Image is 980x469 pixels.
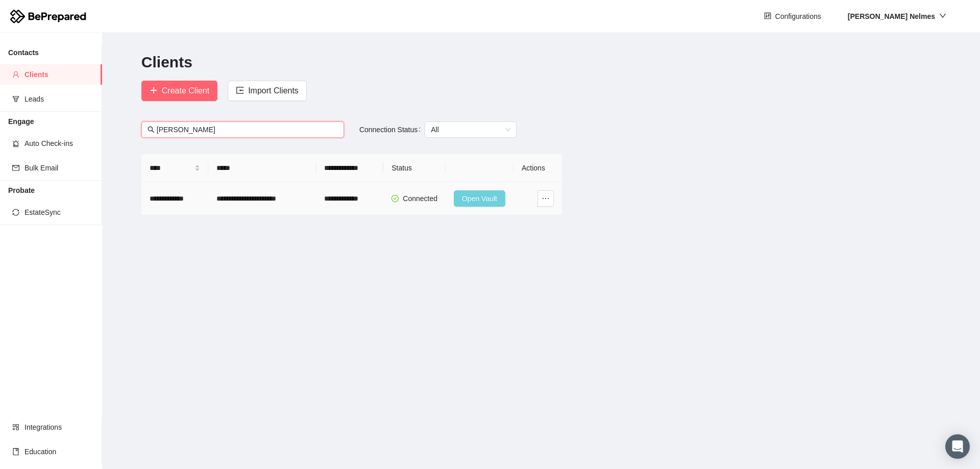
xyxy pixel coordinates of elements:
[248,84,299,97] span: Import Clients
[939,12,946,19] span: down
[391,195,399,202] span: check-circle
[24,133,94,154] span: Auto Check-ins
[8,186,35,194] strong: Probate
[12,448,19,455] span: book
[462,193,497,204] span: Open Vault
[848,12,935,20] strong: [PERSON_NAME] Nelmes
[513,154,562,182] th: Actions
[24,158,94,178] span: Bulk Email
[141,81,217,101] button: plusCreate Client
[756,8,829,24] button: controlConfigurations
[12,209,19,216] span: sync
[24,202,94,223] span: EstateSync
[157,124,338,135] input: Search by first name, last name, email or mobile number
[945,434,970,459] div: Open Intercom Messenger
[24,89,94,109] span: Leads
[775,11,821,22] span: Configurations
[12,140,19,147] span: alert
[24,441,94,462] span: Education
[236,86,244,96] span: import
[764,12,771,20] span: control
[8,117,34,126] strong: Engage
[162,84,209,97] span: Create Client
[24,417,94,437] span: Integrations
[383,154,446,182] th: Status
[141,154,208,182] th: Name
[12,424,19,431] span: appstore-add
[359,121,425,138] label: Connection Status
[840,8,954,24] button: [PERSON_NAME] Nelmes
[141,52,941,73] h2: Clients
[228,81,307,101] button: importImport Clients
[12,164,19,171] span: mail
[403,194,437,203] span: Connected
[12,71,19,78] span: user
[148,126,155,133] span: search
[24,64,94,85] span: Clients
[537,190,554,207] button: ellipsis
[538,194,553,203] span: ellipsis
[431,122,510,137] span: All
[8,48,39,57] strong: Contacts
[12,95,19,103] span: funnel-plot
[150,86,158,96] span: plus
[454,190,505,207] button: Open Vault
